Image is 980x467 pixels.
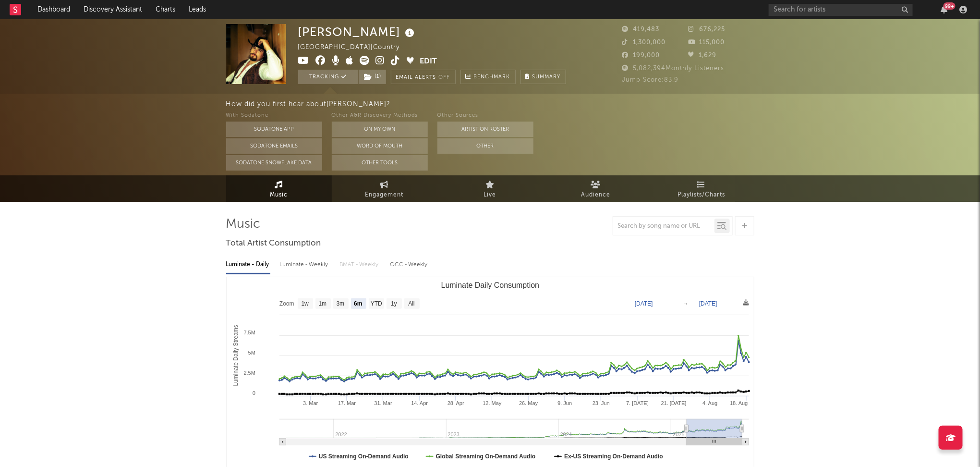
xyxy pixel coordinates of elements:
[318,301,327,307] text: 1m
[370,301,382,307] text: YTD
[226,138,322,154] button: Sodatone Emails
[408,301,414,307] text: All
[420,56,437,68] button: Edit
[270,189,288,201] span: Music
[391,301,397,307] text: 1y
[332,138,428,154] button: Word Of Mouth
[248,350,255,356] text: 5M
[332,155,428,171] button: Other Tools
[622,65,725,72] span: 5,082,394 Monthly Listeners
[332,122,428,137] button: On My Own
[592,400,609,406] text: 23. Jun
[298,24,417,40] div: [PERSON_NAME]
[730,400,748,406] text: 18. Aug
[358,70,387,84] span: ( 1 )
[336,301,344,307] text: 3m
[280,257,330,273] div: Luminate - Weekly
[436,453,535,460] text: Global Streaming On-Demand Audio
[298,70,358,84] button: Tracking
[226,238,321,249] span: Total Artist Consumption
[543,175,649,202] a: Audience
[226,257,270,273] div: Luminate - Daily
[622,39,666,46] span: 1,300,000
[447,400,464,406] text: 28. Apr
[520,70,566,84] button: Summary
[365,189,404,201] span: Engagement
[332,175,437,202] a: Engagement
[622,52,660,59] span: 199,000
[688,26,725,33] span: 676,225
[474,72,510,83] span: Benchmark
[460,70,516,84] a: Benchmark
[319,453,409,460] text: US Streaming On-Demand Audio
[678,189,725,201] span: Playlists/Charts
[303,400,318,406] text: 3. Mar
[635,300,653,307] text: [DATE]
[232,325,239,386] text: Luminate Daily Streams
[941,6,947,13] button: 99+
[688,52,716,59] span: 1,629
[699,300,717,307] text: [DATE]
[702,400,717,406] text: 4. Aug
[243,370,255,376] text: 2.5M
[279,301,294,307] text: Zoom
[226,122,322,137] button: Sodatone App
[252,390,255,396] text: 0
[226,155,322,171] button: Sodatone Snowflake Data
[437,122,533,137] button: Artist on Roster
[338,400,356,406] text: 17. Mar
[581,189,610,201] span: Audience
[683,300,689,307] text: →
[649,175,754,202] a: Playlists/Charts
[661,400,686,406] text: 21. [DATE]
[622,77,679,83] span: Jump Score: 83.9
[439,75,450,80] em: Off
[484,189,496,201] span: Live
[354,301,362,307] text: 6m
[411,400,428,406] text: 14. Apr
[390,257,429,273] div: OCC - Weekly
[437,110,533,122] div: Other Sources
[391,70,456,84] button: Email AlertsOff
[626,400,649,406] text: 7. [DATE]
[557,400,572,406] text: 9. Jun
[519,400,538,406] text: 26. May
[243,330,255,335] text: 7.5M
[944,2,956,10] div: 99 +
[532,74,561,80] span: Summary
[301,301,309,307] text: 1w
[441,281,539,289] text: Luminate Daily Consumption
[437,138,533,154] button: Other
[564,453,663,460] text: Ex-US Streaming On-Demand Audio
[226,175,332,202] a: Music
[613,222,714,230] input: Search by song name or URL
[437,175,543,202] a: Live
[622,26,660,33] span: 419,483
[298,42,411,53] div: [GEOGRAPHIC_DATA] | Country
[332,110,428,122] div: Other A&R Discovery Methods
[769,4,913,16] input: Search for artists
[226,110,322,122] div: With Sodatone
[688,39,725,46] span: 115,000
[483,400,502,406] text: 12. May
[374,400,392,406] text: 31. Mar
[359,70,386,84] button: (1)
